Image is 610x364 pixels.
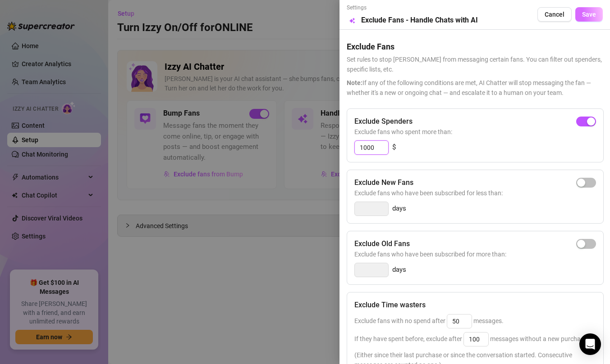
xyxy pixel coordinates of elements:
h5: Exclude Fans [347,40,603,53]
span: Settings [347,4,478,12]
h5: Exclude Fans - Handle Chats with AI [361,15,478,26]
span: days [392,203,406,214]
span: Note: [347,79,362,86]
span: If they have spent before, exclude after messages without a new purchase. [354,335,589,342]
span: Set rules to stop [PERSON_NAME] from messaging certain fans. You can filter out spenders, specifi... [347,54,603,74]
h5: Exclude Time wasters [354,300,426,310]
h5: Exclude New Fans [354,177,413,188]
span: Exclude fans with no spend after messages. [354,317,504,324]
span: Cancel [545,11,564,18]
button: Save [575,7,603,22]
span: Save [582,11,596,18]
span: Exclude fans who have been subscribed for less than: [354,188,596,198]
span: If any of the following conditions are met, AI Chatter will stop messaging the fan — whether it's... [347,78,603,98]
div: Open Intercom Messenger [579,333,601,355]
span: Exclude fans who have been subscribed for more than: [354,249,596,259]
span: $ [392,142,396,153]
button: Cancel [537,7,572,22]
h5: Exclude Spenders [354,116,413,127]
span: days [392,265,406,275]
span: Exclude fans who spent more than: [354,127,596,137]
h5: Exclude Old Fans [354,238,410,249]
